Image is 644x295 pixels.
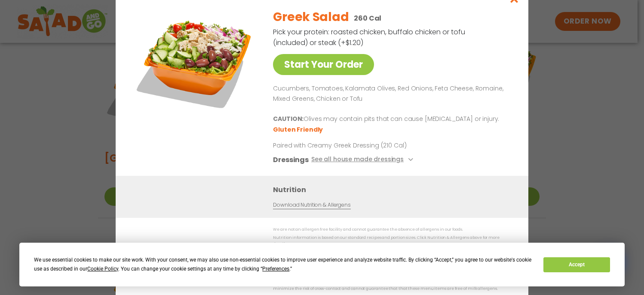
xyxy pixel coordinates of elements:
[354,13,381,24] p: 260 Cal
[273,84,508,104] p: Cucumbers, Tomatoes, Kalamata Olives, Red Onions, Feta Cheese, Romaine, Mixed Greens, Chicken or ...
[273,27,466,48] p: Pick your protein: roasted chicken, buffalo chicken or tofu (included) or steak (+$1.20)
[273,279,511,292] p: While our menu includes foods that are made without dairy, our restaurants are not dairy free. We...
[273,184,515,195] h3: Nutrition
[273,141,432,150] p: Paired with Creamy Greek Dressing (210 Cal)
[34,256,533,274] div: We use essential cookies to make our site work. With your consent, we may also use non-essential ...
[273,114,508,124] p: Olives may contain pits that can cause [MEDICAL_DATA] or injury.
[273,8,349,26] h2: Greek Salad
[273,226,511,233] p: We are not an allergen free facility and cannot guarantee the absence of allergens in our foods.
[311,154,416,165] button: See all house made dressings
[19,243,625,286] div: Cookie Consent Prompt
[135,2,255,122] img: Featured product photo for Greek Salad
[273,235,511,248] p: Nutrition information is based on our standard recipes and portion sizes. Click Nutrition & Aller...
[273,154,309,165] h3: Dressings
[273,201,350,209] a: Download Nutrition & Allergens
[543,257,610,272] button: Accept
[262,266,289,272] span: Preferences
[273,125,324,134] li: Gluten Friendly
[273,114,304,123] b: CAUTION:
[87,266,118,272] span: Cookie Policy
[273,54,374,75] a: Start Your Order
